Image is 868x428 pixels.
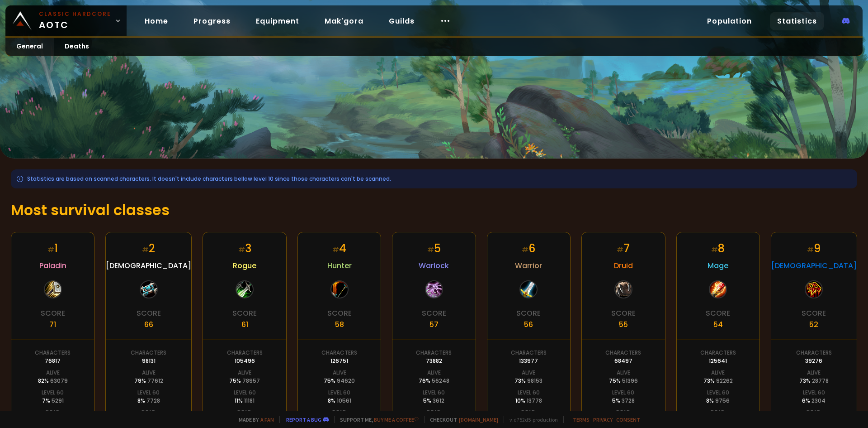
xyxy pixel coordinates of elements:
div: Statistics are based on scanned characters. It doesn't include characters bellow level 10 since t... [11,169,857,188]
span: Rogue [233,260,256,271]
small: # [238,245,245,255]
span: Paladin [39,260,66,271]
a: Home [137,12,175,30]
div: Characters [321,349,357,357]
div: Dead [616,409,631,417]
div: Score [422,308,446,319]
small: # [427,245,434,255]
span: 3728 [622,397,635,404]
span: Support me, [334,416,419,423]
span: 11181 [244,397,255,404]
div: 79 % [134,377,163,385]
div: 6 % [802,397,826,405]
small: # [522,245,528,255]
small: # [617,245,623,255]
div: 73 % [799,377,829,385]
div: Level 60 [234,389,256,397]
div: 61 [241,319,248,330]
div: 7 % [42,397,64,405]
div: 98131 [142,357,156,365]
span: [DEMOGRAPHIC_DATA] [106,260,191,271]
span: v. d752d5 - production [504,416,558,423]
div: 52 [809,319,818,330]
div: 55 [619,319,628,330]
span: 2304 [811,397,826,404]
span: 92262 [716,377,733,385]
div: Score [706,308,730,319]
div: Score [232,308,257,319]
span: Warlock [419,260,449,271]
div: Score [327,308,352,319]
span: 10561 [337,397,351,404]
div: 105496 [235,357,255,365]
span: 51396 [622,377,638,385]
span: Warrior [515,260,542,271]
span: 94620 [337,377,355,385]
div: Characters [35,349,71,357]
div: Dead [142,409,156,417]
div: Dead [711,409,725,417]
span: 13778 [527,397,542,404]
span: Hunter [327,260,352,271]
div: Alive [807,369,821,377]
span: Made by [233,416,274,423]
div: Characters [416,349,452,357]
span: 63079 [50,377,68,385]
div: 5 [427,240,441,256]
div: 39276 [805,357,822,365]
div: 1 [47,240,58,256]
div: 54 [713,319,723,330]
a: [DOMAIN_NAME] [459,416,498,423]
a: Deaths [54,38,100,56]
div: Dead [427,409,441,417]
span: 56248 [432,377,449,385]
div: 73882 [426,357,442,365]
div: Level 60 [137,389,160,397]
div: 75 % [609,377,638,385]
div: Score [41,308,65,319]
span: 5291 [52,397,64,404]
div: 125641 [709,357,727,365]
div: 58 [335,319,344,330]
div: 76817 [45,357,61,365]
div: 68497 [614,357,632,365]
div: 5 % [612,397,635,405]
a: Statistics [770,12,824,30]
span: 78957 [242,377,260,385]
small: # [332,245,339,255]
div: Level 60 [42,389,64,397]
div: Alive [46,369,60,377]
small: # [142,245,149,255]
span: AOTC [39,10,111,32]
div: Dead [332,409,347,417]
div: Alive [238,369,251,377]
div: Alive [333,369,346,377]
div: Alive [427,369,441,377]
div: 73 % [703,377,733,385]
span: 3612 [433,397,444,404]
div: Characters [131,349,166,357]
div: Characters [605,349,641,357]
div: 6 [522,240,535,256]
div: Level 60 [707,389,729,397]
div: 126751 [330,357,348,365]
div: 57 [429,319,439,330]
div: 10 % [515,397,542,405]
a: Progress [186,12,238,30]
small: Classic Hardcore [39,10,111,18]
div: Alive [522,369,535,377]
a: Consent [616,416,640,423]
div: Score [802,308,826,319]
div: 8 % [328,397,351,405]
div: Level 60 [423,389,445,397]
a: Privacy [593,416,613,423]
div: Level 60 [518,389,540,397]
div: 75 % [229,377,260,385]
div: 8 [711,240,725,256]
a: Guilds [382,12,422,30]
a: Terms [573,416,590,423]
div: Score [516,308,541,319]
span: 7728 [146,397,160,404]
small: # [807,245,814,255]
div: 75 % [324,377,355,385]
